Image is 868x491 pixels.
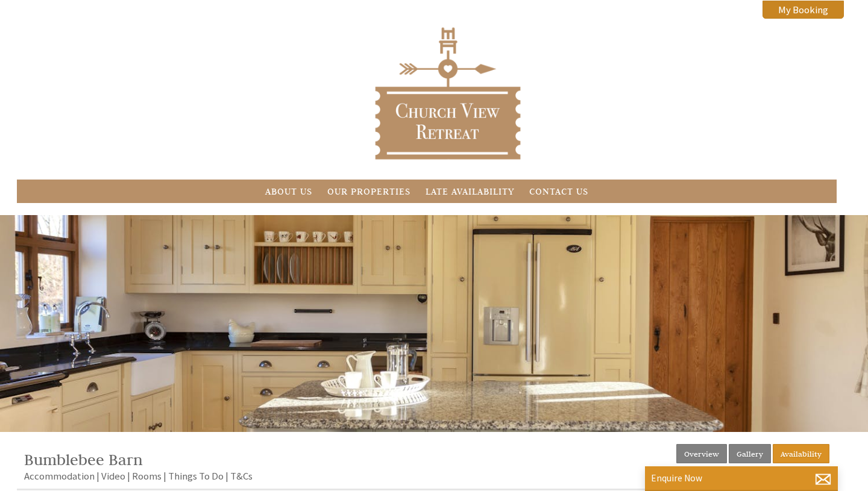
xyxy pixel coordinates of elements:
[729,444,771,463] a: Gallery
[651,472,832,484] p: Enquire Now
[327,186,410,197] a: Our Properties
[773,444,829,463] a: Availability
[132,469,162,483] a: Rooms
[101,469,125,483] a: Video
[676,444,727,463] a: Overview
[529,186,588,197] a: Contact Us
[230,469,253,483] a: T&Cs
[265,186,312,197] a: About Us
[763,1,844,19] a: My Booking
[168,469,224,483] a: Things To Do
[24,469,95,483] a: Accommodation
[426,186,514,197] a: Late Availability
[373,24,523,162] img: Church View Retreat
[24,450,143,469] a: Bumblebee Barn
